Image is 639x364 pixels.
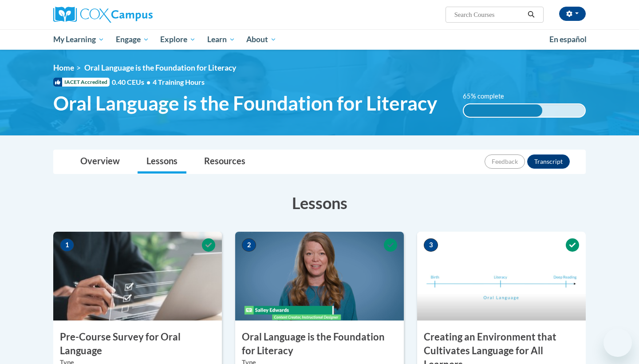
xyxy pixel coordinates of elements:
span: 4 Training Hours [153,78,205,86]
span: My Learning [53,34,104,45]
img: Course Image [53,232,222,320]
span: IACET Accredited [53,78,110,87]
span: • [146,78,150,86]
a: Learn [201,29,241,50]
span: Oral Language is the Foundation for Literacy [84,63,236,72]
div: 65% complete [464,104,543,117]
a: My Learning [47,29,110,50]
span: 2 [242,238,256,252]
a: Lessons [138,150,186,174]
span: About [246,34,276,45]
a: Explore [154,29,201,50]
button: Search [525,9,538,20]
span: 1 [60,238,74,252]
span: En español [549,35,587,44]
button: Feedback [485,154,525,169]
a: Cox Campus [53,7,222,23]
input: Search Courses [454,9,525,20]
a: About [241,29,283,50]
h3: Lessons [53,192,586,214]
button: Transcript [527,154,570,169]
a: Overview [71,150,129,174]
a: Home [53,63,74,72]
img: Cox Campus [53,7,153,23]
span: Learn [207,34,235,45]
span: Explore [160,34,196,45]
span: 3 [424,238,438,252]
h3: Pre-Course Survey for Oral Language [53,330,222,358]
h3: Oral Language is the Foundation for Literacy [235,330,404,358]
span: Engage [116,34,149,45]
img: Course Image [235,232,404,320]
span: Oral Language is the Foundation for Literacy [53,91,437,115]
iframe: Button to launch messaging window [603,328,632,357]
a: En español [544,30,592,49]
img: Course Image [417,232,586,320]
button: Account Settings [559,7,586,21]
div: Main menu [40,29,599,50]
a: Engage [110,29,155,50]
span: 0.40 CEUs [112,77,153,87]
label: 65% complete [463,91,514,101]
a: Resources [195,150,254,174]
